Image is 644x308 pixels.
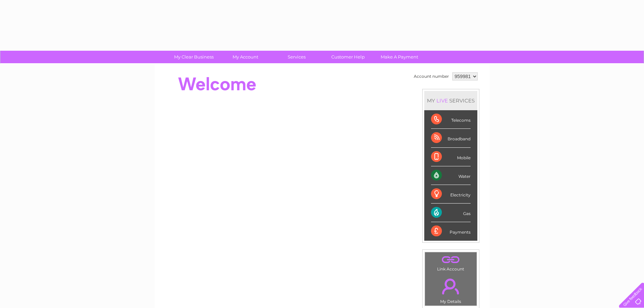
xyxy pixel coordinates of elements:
[427,254,475,266] a: .
[269,51,325,63] a: Services
[431,222,471,240] div: Payments
[431,148,471,166] div: Mobile
[320,51,376,63] a: Customer Help
[431,185,471,204] div: Electricity
[427,275,475,298] a: .
[372,51,427,63] a: Make A Payment
[166,51,222,63] a: My Clear Business
[412,71,451,82] td: Account number
[435,97,449,104] div: LIVE
[425,252,477,273] td: Link Account
[431,129,471,147] div: Broadband
[217,51,273,63] a: My Account
[431,166,471,185] div: Water
[431,204,471,222] div: Gas
[431,110,471,129] div: Telecoms
[425,273,477,306] td: My Details
[424,91,477,110] div: MY SERVICES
